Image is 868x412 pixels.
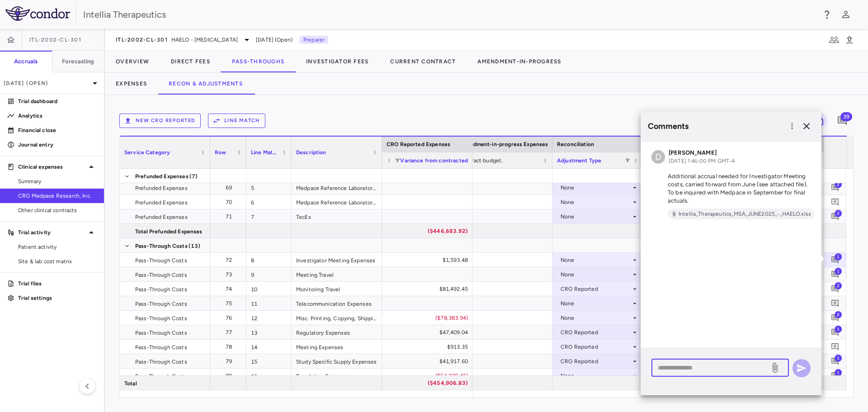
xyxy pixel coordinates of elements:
button: Add comment [829,283,841,295]
span: ITL-2002-CL-301 [29,36,81,43]
div: $81,492.45 [390,282,468,296]
div: ($454,906.83) [390,376,468,390]
div: 16 [246,369,292,383]
div: 10 [246,282,292,296]
div: D [651,150,665,164]
span: HAELO - [MEDICAL_DATA] [171,36,238,44]
span: 1 [835,267,842,275]
div: None [561,253,631,267]
div: 78 [218,340,242,354]
button: New CRO reported [119,114,201,128]
span: (7) [189,169,198,184]
div: ($446,683.92) [390,224,468,238]
div: 9 [246,267,292,281]
a: Intellia_Therapeutics_MSA_JUNE2025_-_HAELO.xlsx [668,208,815,219]
span: Pass-Through Costs [135,268,187,282]
button: Direct Fees [160,51,221,72]
div: 11 [246,296,292,310]
button: Recon & Adjustments [158,73,254,95]
div: CRO Reported [561,282,631,296]
span: Pass-Through Costs [135,239,188,253]
div: Meeting Expenses [292,340,382,354]
div: TecEx [292,209,382,223]
span: Pass-Through Costs [135,282,187,297]
div: Translation Expenses [292,369,382,383]
span: Pass-Through Costs [135,297,187,311]
div: CRO Reported [561,325,631,340]
div: 79 [218,354,242,369]
svg: Add comment [831,371,840,380]
span: Service Category [124,149,170,156]
button: Add comment [829,210,841,223]
span: 1 [835,325,842,332]
span: [DATE] 1:46:00 PM GMT-4 [669,158,735,164]
span: Pass-Through Costs [135,355,187,369]
span: Description [296,149,326,156]
div: 15 [246,354,292,368]
span: (13) [189,239,201,253]
h6: Accruals [14,57,38,66]
p: Additional accrual needed for Investigator Meeting costs, carried forward from June (see attached... [651,172,811,205]
div: Misc. Printing, Copying, Shipping Expenses [292,311,382,325]
div: None [561,267,631,282]
p: Trial activity [18,228,86,237]
svg: Add comment [831,342,840,351]
div: 72 [218,253,242,267]
div: 7 [246,209,292,223]
span: Prefunded Expenses [135,210,188,224]
div: $913.35 [390,340,468,354]
button: Add comment [829,312,841,324]
svg: Add comment [831,198,840,206]
span: 2 [835,282,842,289]
p: Trial settings [18,294,97,302]
h6: [PERSON_NAME] [669,149,735,157]
span: Prefunded Expenses [135,181,188,195]
span: Pass-Through Costs [135,311,187,326]
span: 2 [835,311,842,318]
span: Intellia_Therapeutics_MSA_JUNE2025_-_HAELO.xlsx [675,210,815,218]
span: Variance from contracted [400,157,468,164]
button: Line Match [208,114,265,128]
button: Add comment [829,181,841,194]
div: None [561,296,631,311]
span: Prefunded Expenses [135,195,188,210]
div: Meeting Travel [292,267,382,281]
span: Row [215,149,226,156]
span: Pass-Through Costs [135,340,187,355]
svg: Add comment [831,299,840,308]
div: 77 [218,325,242,340]
button: Add comment [835,113,850,128]
span: Patient activity [18,243,97,251]
div: $41,917.60 [390,354,468,369]
span: Reconciliation [557,141,594,147]
button: Amendment-In-Progress [467,51,572,72]
span: Line Match [251,149,279,156]
svg: Add comment [831,212,840,221]
button: Add comment [829,254,841,266]
p: Journal entry [18,141,97,149]
svg: Add comment [831,328,840,336]
div: 14 [246,340,292,354]
div: Medpace Reference Laboratory Fees - True Up to Total MRL Line Item Contract Value [292,195,382,209]
span: CRO Medpace Research, Inc. [18,192,97,200]
div: None [561,311,631,325]
button: Add comment [829,196,841,208]
span: 1 [835,354,842,361]
div: Regulatory Expenses [292,325,382,339]
div: Medpace Reference Laboratory Fees - Pass-Through Cists [292,180,382,194]
span: 2 [835,180,842,188]
svg: Add comment [831,284,840,293]
div: Investigator Meeting Expenses [292,253,382,267]
button: Investigator Fees [295,51,379,72]
button: Add comment [829,355,841,367]
span: Pass-Through Costs [135,326,187,340]
span: Adjustment Type [557,157,601,164]
span: Pass-Through Costs [135,253,187,268]
p: Clinical expenses [18,163,86,171]
button: Add comment [829,297,841,309]
div: Monitoring Travel [292,282,382,296]
span: Total Prefunded Expenses [135,224,203,239]
button: Add comment [829,268,841,280]
svg: Add comment [831,270,840,279]
p: Financial close [18,126,97,134]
